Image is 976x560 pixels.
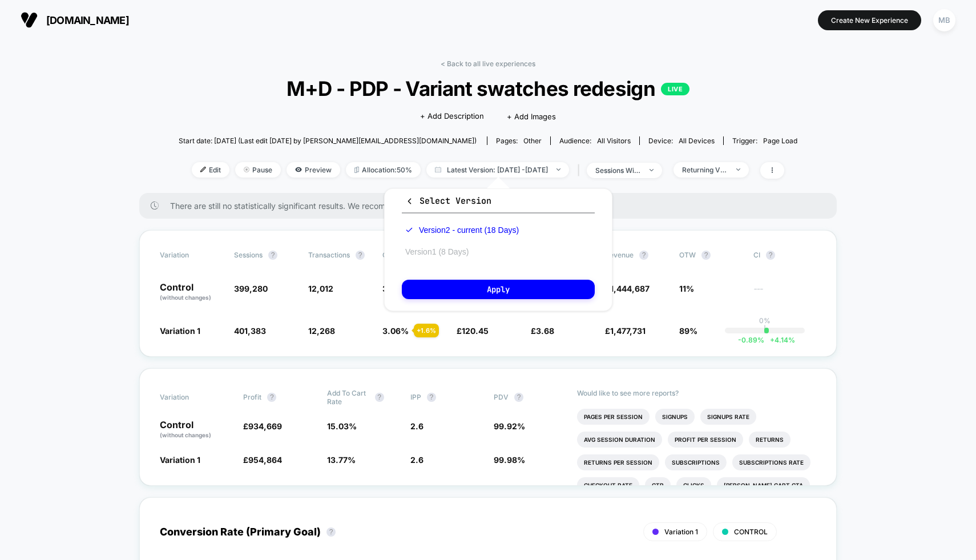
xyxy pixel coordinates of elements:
li: Subscriptions [665,454,727,470]
div: MB [933,9,955,31]
li: Returns Per Session [577,454,659,470]
img: Visually logo [21,11,38,29]
span: Variation 1 [160,455,200,465]
p: LIVE [661,83,689,95]
span: £ [605,284,650,293]
img: end [736,168,740,171]
li: Checkout Rate [577,477,639,493]
button: ? [375,393,384,402]
button: ? [514,393,523,402]
span: 2.6 [410,421,424,431]
img: end [556,168,560,171]
span: -0.89 % [738,336,764,344]
li: Avg Session Duration [577,432,662,448]
button: [DOMAIN_NAME] [17,11,132,29]
button: Version2 - current (18 Days) [402,225,522,235]
p: Would like to see more reports? [577,389,816,397]
button: Select Version [402,195,595,213]
span: 11% [679,284,694,293]
span: + [770,336,775,344]
button: ? [268,251,277,260]
span: Select Version [405,195,491,207]
button: ? [766,251,775,260]
div: sessions with impression [595,166,641,175]
span: --- [753,285,816,302]
span: 2.6 [410,455,424,465]
div: Pages: [496,136,542,145]
span: 13.77 % [327,455,356,465]
span: + Add Images [507,112,556,121]
span: 3.06 % [382,326,409,336]
div: + 1.6 % [414,324,439,337]
span: M+D - PDP - Variant swatches redesign [209,76,766,100]
span: 89% [679,326,697,336]
li: Subscriptions Rate [732,454,810,470]
span: (without changes) [160,294,211,301]
span: Variation [160,389,223,406]
li: Signups Rate [700,409,756,425]
button: Apply [402,280,595,299]
span: 12,012 [308,284,333,293]
span: £ [457,326,489,336]
span: Start date: [DATE] (Last edit [DATE] by [PERSON_NAME][EMAIL_ADDRESS][DOMAIN_NAME]) [179,136,477,145]
span: 120.45 [462,326,489,336]
button: ? [427,393,436,402]
span: [DOMAIN_NAME] [46,14,129,26]
span: Add To Cart Rate [327,389,369,406]
button: MB [930,9,959,32]
div: Returning Visitors [682,166,728,174]
span: 1,444,687 [610,284,650,293]
button: ? [356,251,365,260]
span: Preview [287,162,340,178]
span: Device: [639,136,723,145]
span: | [575,162,587,179]
p: 0% [759,316,771,325]
div: Audience: [559,136,631,145]
span: 15.03 % [327,421,357,431]
span: all devices [679,136,715,145]
span: other [523,136,542,145]
span: Edit [192,162,229,178]
span: 1,477,731 [610,326,646,336]
li: Signups [655,409,695,425]
span: 3.68 [536,326,554,336]
div: Trigger: [732,136,797,145]
span: £ [605,326,646,336]
span: 12,268 [308,326,335,336]
span: Latest Version: [DATE] - [DATE] [426,162,569,178]
button: Create New Experience [818,10,921,30]
span: 399,280 [234,284,268,293]
span: Variation [160,251,223,260]
span: 954,864 [248,455,282,465]
span: CONTROL [734,527,768,536]
li: Profit Per Session [668,432,743,448]
button: ? [639,251,648,260]
img: rebalance [354,167,359,173]
p: Control [160,283,223,302]
span: 4.14 % [764,336,795,344]
span: Pause [235,162,281,178]
span: CI [753,251,816,260]
li: Returns [749,432,791,448]
li: [PERSON_NAME] Cart Cta [717,477,810,493]
span: 99.98 % [494,455,525,465]
span: PDV [494,393,509,401]
span: £ [243,421,282,431]
button: ? [701,251,711,260]
span: There are still no statistically significant results. We recommend waiting a few more days [170,201,814,211]
button: ? [267,393,276,402]
span: 99.92 % [494,421,525,431]
p: Control [160,420,232,440]
li: Clicks [676,477,711,493]
span: Variation 1 [664,527,698,536]
span: (without changes) [160,432,211,438]
li: Pages Per Session [577,409,650,425]
span: 401,383 [234,326,266,336]
img: calendar [435,167,441,172]
span: 934,669 [248,421,282,431]
img: end [244,167,249,172]
span: Page Load [763,136,797,145]
span: IPP [410,393,421,401]
button: ? [326,527,336,537]
span: + Add Description [420,111,484,122]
